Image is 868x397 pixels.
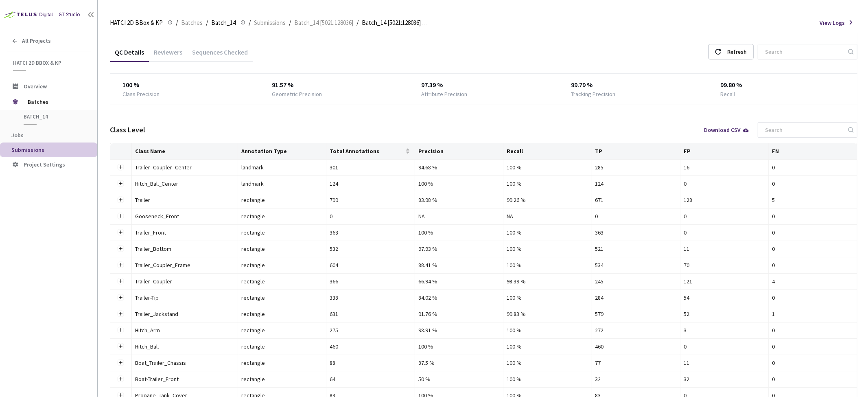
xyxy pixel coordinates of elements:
[418,309,500,318] div: 91.76 %
[727,44,747,59] div: Refresh
[118,213,124,219] button: Expand row
[135,342,225,351] div: Hitch_Ball
[118,294,124,301] button: Expand row
[507,212,588,221] div: NA
[595,358,677,367] div: 77
[135,195,225,204] div: Trailer
[507,277,588,286] div: 98.39 %
[13,59,86,66] span: HATCI 2D BBox & KP
[135,163,225,172] div: Trailer_Coupler_Center
[418,293,500,302] div: 84.02 %
[595,375,677,384] div: 32
[769,143,857,160] th: FN
[118,360,124,366] button: Expand row
[241,212,323,221] div: rectangle
[571,80,695,90] div: 99.79 %
[507,358,588,367] div: 100 %
[704,127,750,133] div: Download CSV
[418,212,500,221] div: NA
[421,80,546,90] div: 97.39 %
[595,277,677,286] div: 245
[684,179,765,188] div: 0
[684,342,765,351] div: 0
[772,163,854,172] div: 0
[684,375,765,384] div: 32
[132,143,238,160] th: Class Name
[684,293,765,302] div: 54
[684,228,765,237] div: 0
[760,44,847,59] input: Search
[28,94,83,110] span: Batches
[135,212,225,221] div: Gooseneck_Front
[110,18,163,28] span: HATCI 2D BBox & KP
[118,229,124,236] button: Expand row
[772,277,854,286] div: 4
[595,309,677,318] div: 579
[122,90,160,98] div: Class Precision
[592,143,680,160] th: TP
[330,148,403,154] span: Total Annotations
[684,358,765,367] div: 11
[595,163,677,172] div: 285
[507,228,588,237] div: 100 %
[241,228,323,237] div: rectangle
[595,195,677,204] div: 671
[110,125,145,135] div: Class Level
[330,179,411,188] div: 124
[418,277,500,286] div: 66.94 %
[294,18,353,28] span: Batch_14 [5021:128036]
[24,83,47,90] span: Overview
[684,195,765,204] div: 128
[135,228,225,237] div: Trailer_Front
[149,48,187,62] div: Reviewers
[507,342,588,351] div: 100 %
[181,18,203,28] span: Batches
[772,261,854,270] div: 0
[772,375,854,384] div: 0
[356,18,359,28] li: /
[135,375,225,384] div: Boat-Trailer_Front
[135,326,225,335] div: Hitch_Arm
[135,277,225,286] div: Trailer_Coupler
[176,18,178,28] li: /
[820,19,845,27] span: View Logs
[418,163,500,172] div: 94.68 %
[241,293,323,302] div: rectangle
[680,143,769,160] th: FP
[22,37,51,44] span: All Projects
[507,195,588,204] div: 99.26 %
[11,132,24,139] span: Jobs
[118,278,124,285] button: Expand row
[241,342,323,351] div: rectangle
[772,179,854,188] div: 0
[418,261,500,270] div: 88.41 %
[118,246,124,252] button: Expand row
[507,326,588,335] div: 100 %
[507,261,588,270] div: 100 %
[507,293,588,302] div: 100 %
[249,18,251,28] li: /
[772,342,854,351] div: 0
[418,342,500,351] div: 100 %
[418,244,500,253] div: 97.93 %
[595,212,677,221] div: 0
[135,293,225,302] div: Trailer-Tip
[330,163,411,172] div: 301
[595,261,677,270] div: 534
[415,143,503,160] th: Precision
[503,143,592,160] th: Recall
[418,358,500,367] div: 87.5 %
[684,277,765,286] div: 121
[252,18,287,27] a: Submissions
[24,113,84,120] span: Batch_14
[330,212,411,221] div: 0
[122,80,247,90] div: 100 %
[187,48,253,62] div: Sequences Checked
[507,179,588,188] div: 100 %
[135,309,225,318] div: Trailer_Jackstand
[110,48,149,62] div: QC Details
[118,197,124,203] button: Expand row
[418,228,500,237] div: 100 %
[241,375,323,384] div: rectangle
[118,327,124,333] button: Expand row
